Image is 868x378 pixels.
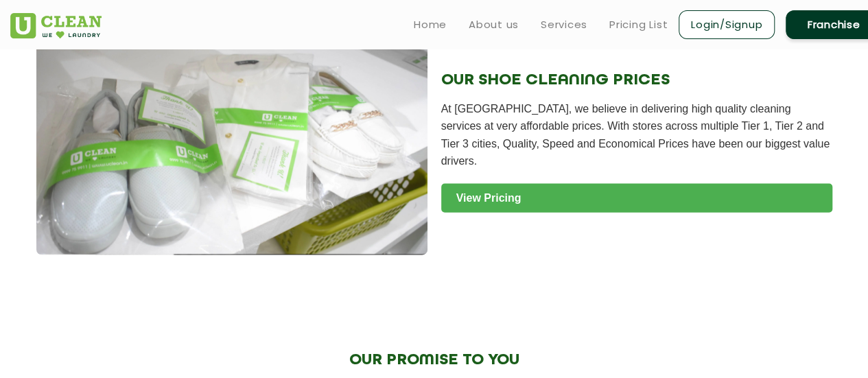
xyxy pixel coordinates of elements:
[469,16,519,33] a: About us
[441,71,832,89] h2: OUR SHOE CLEANING PRICES
[10,13,102,38] img: UClean Laundry and Dry Cleaning
[134,351,734,369] h2: OUR PROMISE TO YOU
[36,29,427,255] img: Shoe Cleaning Service
[541,16,587,33] a: Services
[679,10,775,39] a: Login/Signup
[441,100,832,170] p: At [GEOGRAPHIC_DATA], we believe in delivering high quality cleaning services at very affordable ...
[609,16,668,33] a: Pricing List
[414,16,447,33] a: Home
[441,184,832,213] a: View Pricing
